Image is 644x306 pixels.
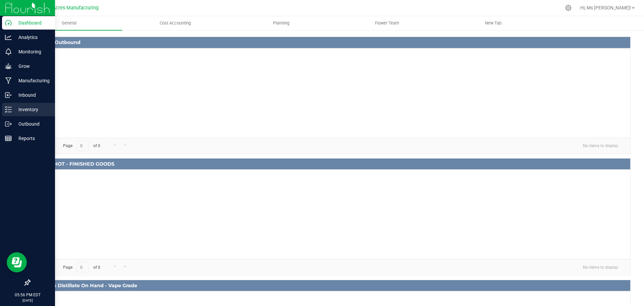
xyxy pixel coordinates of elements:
[5,92,12,98] inline-svg: Inbound
[5,19,12,26] inline-svg: Dashboard
[5,121,12,127] inline-svg: Outbound
[5,34,12,41] inline-svg: Analytics
[12,105,52,114] p: Inventory
[580,5,631,10] span: Hi, Ms [PERSON_NAME]!
[7,252,27,272] iframe: Resource center
[12,91,52,99] p: Inbound
[264,20,299,26] span: Planning
[564,5,573,11] div: Manage settings
[12,120,52,128] p: Outbound
[440,16,546,30] a: New Tab
[12,33,52,41] p: Analytics
[12,134,52,142] p: Reports
[122,16,228,30] a: Cost Accounting
[3,292,52,298] p: 05:56 PM EDT
[35,280,139,291] span: 1st Pass Distillate on Hand - Vape Grade
[476,20,511,26] span: New Tab
[38,5,99,11] span: Green Acres Manufacturing
[5,135,12,142] inline-svg: Reports
[16,16,122,30] a: General
[5,77,12,84] inline-svg: Manufacturing
[12,48,52,56] p: Monitoring
[151,20,200,26] span: Cost Accounting
[3,298,52,303] p: [DATE]
[53,20,86,26] span: General
[5,48,12,55] inline-svg: Monitoring
[578,262,624,272] span: No items to display
[12,19,52,27] p: Dashboard
[35,159,116,169] span: SNAPSHOT - FINISHED GOODS
[5,63,12,70] inline-svg: Grow
[228,16,334,30] a: Planning
[12,77,52,85] p: Manufacturing
[578,141,624,151] span: No items to display
[57,262,106,272] span: Page of 0
[334,16,440,30] a: Flower Team
[57,141,106,151] span: Page of 0
[35,37,83,47] span: [DATE] Outbound
[12,62,52,70] p: Grow
[5,106,12,113] inline-svg: Inventory
[366,20,408,26] span: Flower Team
